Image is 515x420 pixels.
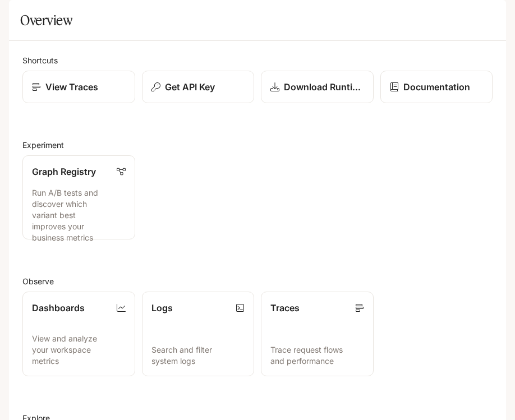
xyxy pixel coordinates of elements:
h1: Overview [20,9,72,31]
p: Documentation [403,80,470,94]
p: Logs [151,301,173,315]
p: Dashboards [32,301,85,315]
a: Documentation [380,71,493,103]
p: Traces [270,301,300,315]
a: View Traces [22,71,135,103]
p: Trace request flows and performance [270,344,364,367]
h2: Experiment [22,139,493,151]
a: DashboardsView and analyze your workspace metrics [22,292,135,376]
h2: Shortcuts [22,54,493,66]
a: TracesTrace request flows and performance [261,292,374,376]
a: LogsSearch and filter system logs [142,292,255,376]
p: Graph Registry [32,165,96,178]
p: View Traces [45,80,98,94]
a: Download Runtime [261,71,374,103]
a: Graph RegistryRun A/B tests and discover which variant best improves your business metrics [22,155,135,239]
p: Get API Key [165,80,215,94]
p: View and analyze your workspace metrics [32,333,126,367]
p: Run A/B tests and discover which variant best improves your business metrics [32,187,126,243]
h2: Observe [22,275,493,287]
p: Search and filter system logs [151,344,245,367]
p: Download Runtime [284,80,364,94]
button: open drawer [8,6,29,26]
button: Get API Key [142,71,255,103]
